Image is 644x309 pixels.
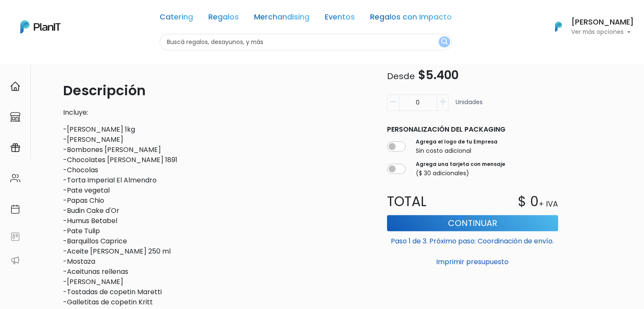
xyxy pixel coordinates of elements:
[416,138,498,146] label: Agrega el logo de tu Empresa
[10,204,20,214] img: calendar-87d922413cdce8b2cf7b7f5f62616a5cf9e4887200fb71536465627b3292af00.svg
[63,80,370,101] p: Descripción
[387,215,558,231] button: Continuar
[544,16,634,38] button: PlanIt Logo [PERSON_NAME] Ver más opciones
[387,233,558,246] p: Paso 1 de 3. Próximo paso: Coordinación de envío.
[10,112,20,122] img: marketplace-4ceaa7011d94191e9ded77b95e3339b90024bf715f7c57f8cf31f2d8c509eaba.svg
[416,169,505,178] p: ($ 30 adicionales)
[382,191,473,212] p: Total
[44,8,122,25] div: ¿Necesitás ayuda?
[418,67,459,83] span: $5.400
[10,143,20,153] img: campaigns-02234683943229c281be62815700db0a1741e53638e28bf9629b52c665b00959.svg
[571,29,634,35] p: Ver más opciones
[10,173,20,183] img: people-662611757002400ad9ed0e3c099ab2801c6687ba6c219adb57efc949bc21e19d.svg
[387,124,558,135] p: Personalización del packaging
[254,14,310,24] a: Merchandising
[549,17,568,36] img: PlanIt Logo
[370,14,452,24] a: Regalos con Impacto
[456,98,483,114] p: Unidades
[10,255,20,265] img: partners-52edf745621dab592f3b2c58e3bca9d71375a7ef29c3b500c9f145b62cc070d4.svg
[416,146,498,155] p: Sin costo adicional
[518,191,539,212] p: $ 0
[387,70,415,82] span: Desde
[20,20,61,33] img: PlanIt Logo
[160,34,452,50] input: Buscá regalos, desayunos, y más
[208,14,239,24] a: Regalos
[160,14,193,24] a: Catering
[325,14,355,24] a: Eventos
[441,38,448,46] img: search_button-432b6d5273f82d61273b3651a40e1bd1b912527efae98b1b7a1b2c0702e16a8d.svg
[539,199,558,210] p: + IVA
[571,19,634,26] h6: [PERSON_NAME]
[63,108,370,118] p: Incluye:
[10,232,20,242] img: feedback-78b5a0c8f98aac82b08bfc38622c3050aee476f2c9584af64705fc4e61158814.svg
[416,160,505,168] label: Agrega una tarjeta con mensaje
[10,81,20,91] img: home-e721727adea9d79c4d83392d1f703f7f8bce08238fde08b1acbfd93340b81755.svg
[387,255,558,269] button: Imprimir presupuesto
